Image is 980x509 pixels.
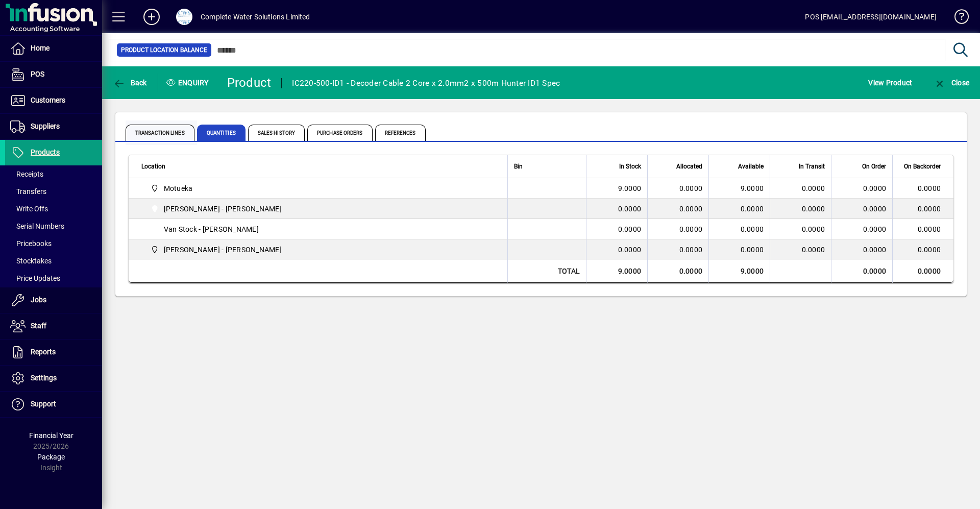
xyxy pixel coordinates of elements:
td: 0.0000 [892,260,953,283]
span: Product Location Balance [121,45,207,55]
span: References [375,125,426,141]
span: Jobs [31,296,46,304]
a: Stocktakes [5,252,102,270]
a: POS [5,62,102,87]
div: Enquiry [158,75,219,91]
td: 0.0000 [586,239,647,260]
app-page-header-button: Close enquiry [923,74,980,92]
td: 0.0000 [892,219,953,239]
span: Sales History [248,125,305,141]
span: Available [738,161,764,172]
span: In Transit [799,161,825,172]
span: 0.0000 [863,245,887,255]
span: 0.0000 [802,246,825,254]
span: Location [141,161,165,172]
a: Receipts [5,165,102,183]
span: Quantities [197,125,246,141]
td: 0.0000 [892,199,953,219]
a: Transfers [5,183,102,200]
span: Reports [31,348,56,356]
td: 9.0000 [708,178,770,199]
span: 0.0000 [679,225,703,233]
span: 0.0000 [802,184,825,192]
app-page-header-button: Back [102,74,158,92]
span: 0.0000 [679,246,703,254]
span: 0.0000 [863,183,887,193]
td: 9.0000 [586,178,647,199]
td: 9.0000 [586,260,647,283]
a: Serial Numbers [5,217,102,235]
button: Close [931,74,972,92]
button: Back [110,74,150,92]
a: Settings [5,366,102,391]
button: Profile [168,8,201,26]
button: Add [135,8,168,26]
span: [PERSON_NAME] - [PERSON_NAME] [164,204,282,214]
span: 0.0000 [863,224,887,234]
span: On Order [862,161,886,172]
span: 0.0000 [679,184,703,192]
td: 0.0000 [708,239,770,260]
span: Staff [31,322,46,330]
span: Close [934,79,969,87]
span: Transaction Lines [126,125,194,141]
a: Reports [5,340,102,365]
span: Financial Year [29,431,73,440]
span: Pricebooks [10,239,52,248]
a: Jobs [5,287,102,313]
a: Knowledge Base [947,2,967,35]
div: IC220-500-ID1 - Decoder Cable 2 Core x 2.0mm2 x 500m Hunter ID1 Spec [292,75,560,91]
span: On Backorder [904,161,941,172]
span: Write Offs [10,205,48,213]
td: 0.0000 [831,260,892,283]
span: [PERSON_NAME] - [PERSON_NAME] [164,245,282,255]
td: 9.0000 [708,260,770,283]
div: Product [227,75,272,91]
span: Bin [514,161,523,172]
span: Purchase Orders [307,125,373,141]
span: View Product [868,75,912,91]
a: Write Offs [5,200,102,217]
span: POS [31,70,44,78]
div: POS [EMAIL_ADDRESS][DOMAIN_NAME] [805,9,937,25]
span: Van Stock - Steve Pegg [146,244,496,256]
div: Complete Water Solutions Limited [201,9,310,25]
span: In Stock [619,161,641,172]
span: Motueka [164,183,193,193]
td: 0.0000 [586,219,647,239]
td: 0.0000 [892,239,953,260]
span: Settings [31,374,57,382]
td: 0.0000 [708,219,770,239]
span: 0.0000 [802,225,825,233]
td: Total [507,260,586,283]
td: 0.0000 [708,199,770,219]
span: 0.0000 [802,205,825,213]
span: Customers [31,96,65,104]
td: 0.0000 [892,178,953,199]
span: Support [31,400,56,408]
a: Home [5,36,102,61]
span: Suppliers [31,122,60,130]
a: Customers [5,88,102,113]
a: Pricebooks [5,235,102,252]
span: Van Stock - [PERSON_NAME] [164,224,259,234]
span: Price Updates [10,274,60,282]
td: 0.0000 [647,260,708,283]
a: Price Updates [5,270,102,287]
a: Suppliers [5,114,102,139]
td: 0.0000 [586,199,647,219]
span: 0.0000 [679,205,703,213]
span: Allocated [676,161,702,172]
span: Products [31,148,60,156]
span: Van Stock - Ian Fry [146,223,496,235]
span: Motueka [146,182,496,195]
a: Support [5,392,102,417]
span: Serial Numbers [10,222,64,230]
span: 0.0000 [863,204,887,214]
span: Home [31,44,50,52]
button: View Product [866,74,915,92]
span: Van Stock - Clint Fry [146,203,496,215]
span: Package [37,453,65,461]
span: Back [113,79,147,87]
span: Stocktakes [10,257,52,265]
